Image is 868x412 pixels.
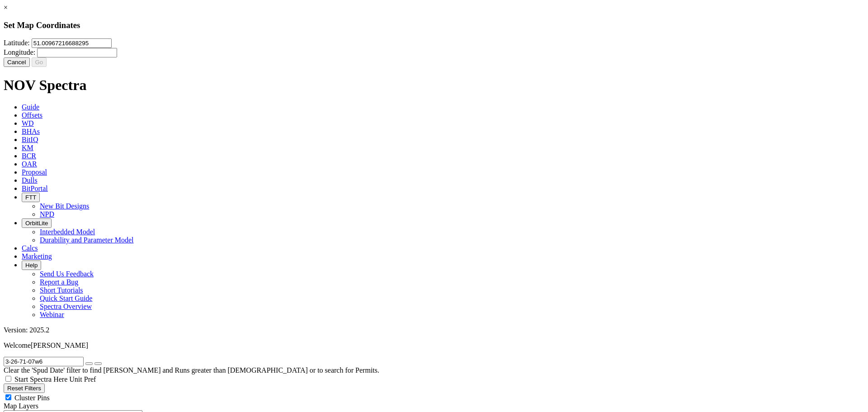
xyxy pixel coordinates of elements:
[69,375,96,383] span: Unit Pref
[4,77,864,94] h1: NOV Spectra
[22,128,40,135] span: BHAs
[25,262,38,269] span: Help
[22,103,39,111] span: Guide
[22,176,38,184] span: Dulls
[40,228,95,236] a: Interbedded Model
[22,185,48,192] span: BitPortal
[4,39,30,47] label: Latitude:
[4,366,379,374] span: Clear the 'Spud Date' filter to find [PERSON_NAME] and Runs greater than [DEMOGRAPHIC_DATA] or to...
[4,20,864,30] h3: Set Map Coordinates
[40,311,64,318] a: Webinar
[25,194,36,201] span: FTT
[14,394,50,402] span: Cluster Pins
[4,402,38,410] span: Map Layers
[4,384,45,393] button: Reset Filters
[31,341,88,349] span: [PERSON_NAME]
[4,48,35,56] label: Longitude:
[40,294,92,302] a: Quick Start Guide
[22,160,37,168] span: OAR
[4,341,864,350] p: Welcome
[22,111,42,119] span: Offsets
[14,375,67,383] span: Start Spectra Here
[40,202,89,210] a: New Bit Designs
[4,57,30,67] button: Cancel
[4,4,8,11] a: ×
[22,252,52,260] span: Marketing
[40,286,83,294] a: Short Tutorials
[40,210,54,218] a: NPD
[22,144,33,152] span: KM
[40,303,92,310] a: Spectra Overview
[32,57,47,67] button: Go
[4,357,84,366] input: Search
[40,270,94,278] a: Send Us Feedback
[40,278,78,286] a: Report a Bug
[22,136,38,143] span: BitIQ
[22,168,47,176] span: Proposal
[22,244,38,252] span: Calcs
[22,152,36,160] span: BCR
[40,236,134,244] a: Durability and Parameter Model
[25,220,48,227] span: OrbitLite
[22,119,34,127] span: WD
[4,326,864,334] div: Version: 2025.2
